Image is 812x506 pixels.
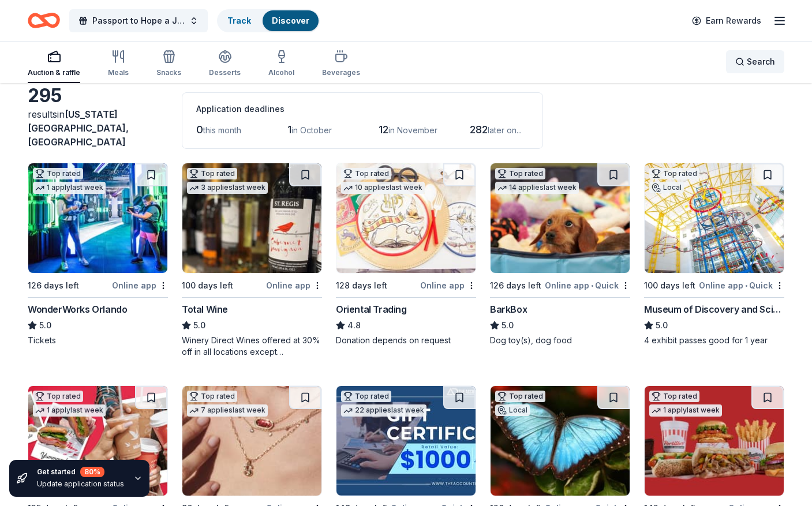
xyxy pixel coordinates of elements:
div: Local [495,404,530,416]
img: Image for WonderWorks Orlando [28,163,167,273]
span: 5.0 [39,318,51,332]
span: 4.8 [347,318,361,332]
div: Top rated [341,391,391,402]
img: Image for Butterfly World [491,386,630,496]
div: Dog toy(s), dog food [490,335,630,346]
div: Online app Quick [545,278,630,293]
div: 100 days left [182,279,233,293]
div: 1 apply last week [33,404,106,417]
div: Top rated [495,391,545,402]
button: Desserts [209,45,241,83]
a: Discover [272,16,309,25]
button: Snacks [156,45,181,83]
span: in October [291,125,332,135]
img: Image for Kendra Scott [182,386,321,496]
span: 282 [470,123,488,136]
span: Passport to Hope a Journey of Progress [92,14,185,28]
span: 5.0 [193,318,205,332]
div: Snacks [156,68,181,77]
div: Top rated [649,168,699,179]
div: 7 applies last week [187,404,268,417]
div: Meals [108,68,129,77]
div: Auction & raffle [28,68,80,77]
div: Local [649,182,684,193]
div: 1 apply last week [33,182,106,194]
span: 5.0 [502,318,514,332]
button: TrackDiscover [217,9,320,32]
div: 80 % [80,467,104,477]
img: Image for Total Wine [182,163,321,273]
a: Home [28,7,60,34]
div: Oriental Trading [336,302,407,316]
button: Beverages [322,45,360,83]
button: Passport to Hope a Journey of Progress [69,9,208,32]
img: Image for Oriental Trading [336,163,476,273]
div: 14 applies last week [495,182,579,194]
div: Winery Direct Wines offered at 30% off in all locations except [GEOGRAPHIC_DATA], [GEOGRAPHIC_DAT... [182,335,322,358]
div: 1 apply last week [649,404,722,417]
img: Image for Wawa Foundation [28,386,167,496]
div: Top rated [649,391,699,402]
div: Total Wine [182,302,228,316]
span: in [28,108,129,148]
div: 128 days left [336,279,387,293]
a: Image for BarkBoxTop rated14 applieslast week126 days leftOnline app•QuickBarkBox5.0Dog toy(s), d... [490,163,630,346]
a: Image for Museum of Discovery and ScienceTop ratedLocal100 days leftOnline app•QuickMuseum of Dis... [644,163,784,346]
div: Donation depends on request [336,335,476,346]
img: Image for Museum of Discovery and Science [645,163,784,273]
div: 10 applies last week [341,182,425,194]
img: Image for BarkBox [491,163,630,273]
button: Meals [108,45,129,83]
div: BarkBox [490,302,527,316]
div: Desserts [209,68,241,77]
span: • [591,281,593,290]
span: 1 [287,123,291,136]
div: 295 [28,84,168,107]
button: Search [726,50,784,73]
span: • [745,281,747,290]
div: Alcohol [268,68,294,77]
a: Image for Oriental TradingTop rated10 applieslast week128 days leftOnline appOriental Trading4.8D... [336,163,476,346]
span: 0 [196,123,203,136]
div: Online app [266,278,322,293]
button: Auction & raffle [28,45,80,83]
div: 4 exhibit passes good for 1 year [644,335,784,346]
div: 22 applies last week [341,404,426,417]
span: this month [203,125,241,135]
div: Top rated [33,168,83,179]
a: Image for Total WineTop rated3 applieslast week100 days leftOnline appTotal Wine5.0Winery Direct ... [182,163,322,358]
div: Application deadlines [196,102,529,116]
div: 3 applies last week [187,182,268,194]
div: Online app [420,278,476,293]
div: 126 days left [490,279,541,293]
div: 100 days left [644,279,695,293]
a: Earn Rewards [685,10,768,31]
div: Tickets [28,335,168,346]
span: 5.0 [656,318,668,332]
span: Search [747,55,775,69]
span: in November [388,125,437,135]
div: Top rated [33,391,83,402]
button: Alcohol [268,45,294,83]
a: Image for WonderWorks OrlandoTop rated1 applylast week126 days leftOnline appWonderWorks Orlando5... [28,163,168,346]
div: Update application status [37,479,124,489]
div: Top rated [495,168,545,179]
div: 126 days left [28,279,79,293]
div: Top rated [187,391,237,402]
span: 12 [379,123,388,136]
div: Online app Quick [699,278,784,293]
div: Online app [112,278,168,293]
div: Get started [37,467,124,477]
div: Beverages [322,68,360,77]
div: WonderWorks Orlando [28,302,127,316]
span: later on... [488,125,522,135]
span: [US_STATE][GEOGRAPHIC_DATA], [GEOGRAPHIC_DATA] [28,108,129,148]
img: Image for Portillo's [645,386,784,496]
a: Track [227,16,251,25]
div: results [28,107,168,149]
img: Image for The Accounting Doctor [336,386,476,496]
div: Top rated [341,168,391,179]
div: Museum of Discovery and Science [644,302,784,316]
div: Top rated [187,168,237,179]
